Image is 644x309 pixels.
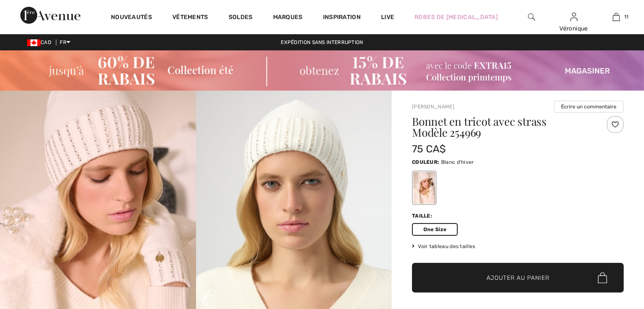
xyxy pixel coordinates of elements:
[412,263,624,292] button: Ajouter au panier
[412,143,446,155] span: 75 CA$
[441,159,474,165] span: Blanc d'hiver
[412,159,439,165] span: Couleur:
[553,24,594,33] div: Véronique
[624,13,629,21] span: 11
[412,212,434,220] div: Taille:
[613,12,620,22] img: Mon panier
[486,273,550,282] span: Ajouter au panier
[172,14,208,22] a: Vêtements
[598,272,607,283] img: Bag.svg
[415,13,498,22] a: Robes de [MEDICAL_DATA]
[323,14,361,22] span: Inspiration
[111,14,152,22] a: Nouveautés
[528,12,535,22] img: recherche
[554,101,624,113] button: Écrire un commentaire
[27,39,55,45] span: CAD
[412,223,458,236] span: One Size
[60,39,70,45] span: FR
[412,104,454,110] a: [PERSON_NAME]
[595,12,637,22] a: 11
[229,14,253,22] a: Soldes
[570,12,578,22] img: Mes infos
[381,13,394,22] a: Live
[412,116,589,138] h1: Bonnet en tricot avec strass Modèle 254969
[20,7,80,24] img: 1ère Avenue
[273,14,303,22] a: Marques
[412,243,475,250] span: Voir tableau des tailles
[27,39,41,46] img: Canadian Dollar
[413,172,435,204] div: Blanc d'hiver
[570,13,578,21] a: Se connecter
